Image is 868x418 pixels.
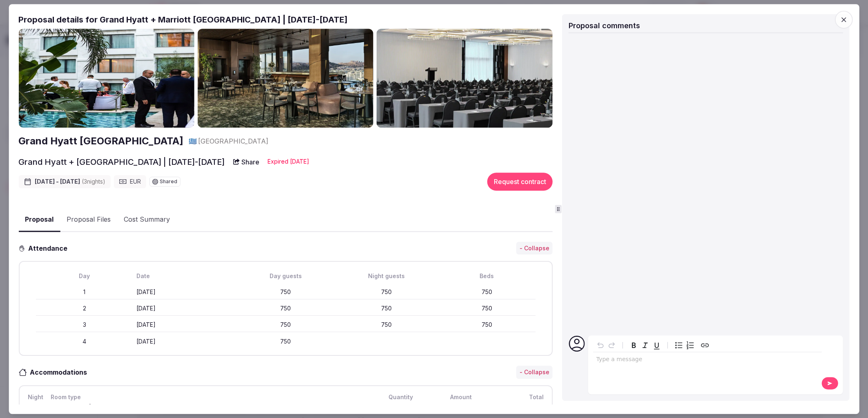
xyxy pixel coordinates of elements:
button: Bold [628,339,640,351]
a: Grand Hyatt [GEOGRAPHIC_DATA] [18,134,183,148]
div: 750 [237,304,334,312]
img: Gallery photo 1 [18,29,194,128]
div: 1 [26,403,42,414]
div: €124,800.00 [480,403,545,414]
button: 🇬🇷 [188,137,196,146]
span: Proposal comments [569,21,640,30]
div: €240.00 [421,403,473,414]
button: - Collapse [516,242,553,255]
span: ( 3 night s ) [82,178,105,185]
div: Night [26,393,42,402]
div: editable markdown [593,352,822,369]
div: 3 [36,321,133,329]
div: Date [136,272,234,280]
button: Numbered list [685,339,696,351]
button: Proposal Files [60,208,117,231]
button: Underline [651,339,663,351]
div: Quantity [375,393,415,402]
div: 750 [337,288,435,296]
div: [DATE] [136,321,234,329]
span: [GEOGRAPHIC_DATA] [198,137,268,146]
h3: Attendance [25,243,74,253]
button: Create link [699,339,711,351]
span: 🇬🇷 [188,137,196,145]
div: toggle group [673,339,696,351]
button: Bulleted list [673,339,685,351]
button: Share [228,155,264,169]
span: [DATE] - [DATE] [35,178,105,186]
div: [DATE] [136,288,234,296]
button: Proposal [18,208,60,232]
div: 750 [337,321,435,329]
div: Night guests [337,272,435,280]
h2: Grand Hyatt + [GEOGRAPHIC_DATA] | [DATE]-[DATE] [18,156,225,168]
button: Cost Summary [117,208,176,231]
div: 750 [237,321,334,329]
div: EUR [114,175,146,188]
button: Request contract [487,173,553,191]
div: 750 [438,321,535,329]
div: 750 [237,337,334,346]
div: 1 [36,288,133,296]
div: Room type [49,393,368,402]
button: Italic [640,339,651,351]
div: 4 [36,337,133,346]
div: 750 [337,304,435,312]
div: Expire d [DATE] [268,157,309,166]
div: [DATE] [136,337,234,346]
div: Beds [438,272,535,280]
h2: Proposal details for Grand Hyatt + Marriott [GEOGRAPHIC_DATA] | [DATE]-[DATE] [18,14,552,25]
div: 520 [375,403,415,414]
div: Total [480,393,545,402]
div: Day guests [237,272,334,280]
h3: Accommodations [27,367,95,377]
img: Gallery photo 2 [198,29,373,128]
div: [DATE] [136,304,234,312]
div: 750 [438,304,535,312]
div: 750 [237,288,334,296]
img: Gallery photo 3 [377,29,552,128]
span: Shared [160,179,177,184]
button: - Collapse [516,366,553,379]
div: 2 [36,304,133,312]
div: Amount [421,393,473,402]
div: 750 [438,288,535,296]
div: Day [36,272,133,280]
